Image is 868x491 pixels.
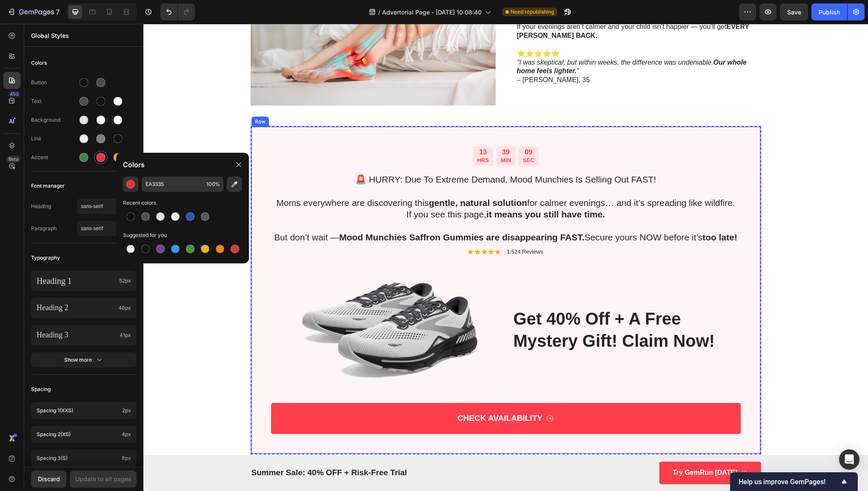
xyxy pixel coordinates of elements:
span: sans-serif [81,203,124,210]
span: / [378,8,380,17]
button: Save [780,3,808,20]
p: Try GemRun [DATE] [529,445,594,454]
button: Publish [811,3,847,20]
div: Line [31,135,77,143]
p: MIN [357,133,368,140]
div: Beta [6,156,20,163]
button: Update to all pages [70,471,137,488]
div: Button [31,79,77,86]
a: CHECK AVAILABILITY [128,379,597,410]
span: (xxs) [60,407,73,414]
p: If you see this page, [128,185,597,196]
p: Heading 2 [37,303,115,313]
div: Background [31,116,77,124]
p: Heading 3 [37,330,116,340]
div: 450 [8,91,20,97]
span: Need republishing [511,8,554,16]
strong: it means you still have time. [343,186,462,195]
span: Paragraph [31,225,77,232]
p: 7 [56,7,60,17]
div: Update to all pages [75,474,131,483]
p: Global Styles [31,31,137,40]
span: 8px [122,454,131,462]
div: Text [31,97,77,105]
div: Suggested for you [123,231,242,240]
span: Heading [31,203,77,210]
p: Moms everywhere are discovering this for calmer evenings… and it’s spreading like wildfire. [128,173,597,185]
div: 09 [380,124,391,133]
i: "I was skeptical, but within weeks, the difference was undeniable. " [374,35,603,51]
span: 52px [119,277,131,285]
div: 13 [334,124,345,133]
button: Discard [31,471,66,488]
span: Font manager [31,181,65,191]
div: Undo/Redo [160,3,195,20]
button: Show more [31,352,137,368]
strong: too late! [559,208,594,218]
div: Row [110,94,124,102]
div: Publish [819,8,840,17]
span: Advertorial Page - [DATE] 10:08:40 [382,8,482,17]
strong: Our whole home feels lighter. [374,35,603,51]
p: Spacing 3 [37,454,118,462]
p: CHECK AVAILABILITY [314,389,399,400]
div: Recent colors [123,199,242,207]
button: sans-serif [77,221,137,236]
button: sans-serif [77,199,137,214]
p: Spacing 2 [37,431,118,438]
span: (xs) [60,431,71,437]
span: Colors [31,58,47,68]
span: 46px [118,304,131,312]
div: Accent [31,154,77,161]
span: Save [787,9,801,16]
div: Show more [64,356,104,364]
p: Spacing 1 [37,407,119,414]
p: But don’t wait — Secure yours NOW before it’s [128,208,597,219]
span: Spacing [31,384,51,394]
input: E.g FFFFFF [142,177,203,192]
p: Colors [123,160,145,170]
span: Typography [31,253,60,263]
img: gempages_583982850819228483-14525191-35de-4480-b14f-9c5766a6de5d.png [128,246,356,365]
div: 39 [357,124,368,133]
span: % [215,180,220,188]
span: 4px [122,431,131,438]
iframe: Design area [143,24,868,491]
div: Open Intercom Messenger [839,449,859,470]
button: Show survey - Help us improve GemPages! [739,477,849,487]
p: Heading 1 [37,275,116,286]
p: 🚨 HURRY: Due To Extreme Demand, Mood Munchies Is Selling Out FAST! [128,150,597,161]
span: (s) [61,455,68,461]
strong: gentle, natural solution [286,174,384,184]
p: SEC [380,133,391,140]
button: 7 [3,3,63,20]
strong: Mood Munchies Saffron Gummies are disappearing FAST. [196,208,441,218]
p: 1,524 Reviews [363,225,400,232]
a: Try GemRun [DATE] [516,438,618,460]
p: ⭐⭐⭐⭐⭐ – [PERSON_NAME], 35 [374,26,617,61]
span: 2px [122,407,131,414]
div: Discard [38,474,60,483]
h2: get 40% off + a free mystery gift! claim now! [369,283,597,329]
p: HRS [334,133,345,140]
span: sans-serif [81,225,124,232]
span: Help us improve GemPages! [739,478,839,486]
span: 41px [120,331,131,339]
